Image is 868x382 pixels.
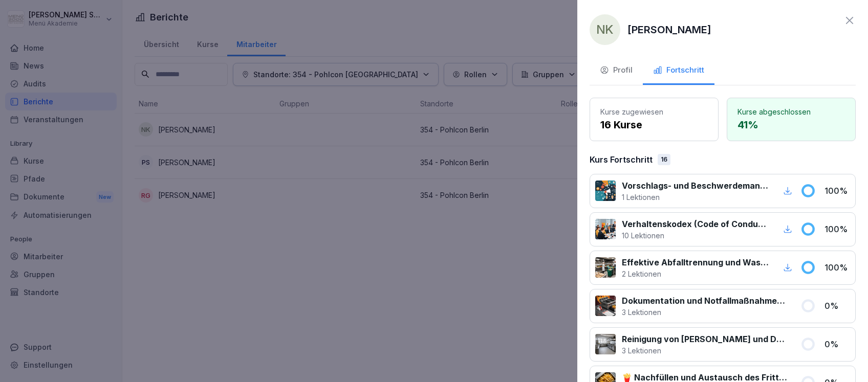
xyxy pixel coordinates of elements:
p: 41 % [737,117,845,132]
p: 16 Kurse [600,117,708,132]
p: Dokumentation und Notfallmaßnahmen bei Fritteusen [622,295,788,307]
p: Kurse zugewiesen [600,106,708,117]
div: NK [590,14,620,45]
p: Effektive Abfalltrennung und Wastemanagement im Catering [622,256,769,268]
p: 100 % [824,185,850,197]
div: 16 [658,154,670,165]
p: 100 % [824,223,850,235]
p: Kurs Fortschritt [590,153,653,166]
p: 0 % [824,338,850,350]
p: Kurse abgeschlossen [737,106,845,117]
p: Verhaltenskodex (Code of Conduct) Menü 2000 [622,218,769,230]
p: [PERSON_NAME] [627,22,711,37]
p: Vorschlags- und Beschwerdemanagement bei Menü 2000 [622,179,769,192]
p: 3 Lektionen [622,307,788,318]
p: 10 Lektionen [622,230,769,241]
p: 3 Lektionen [622,345,788,356]
div: Fortschritt [653,64,704,76]
button: Fortschritt [643,57,714,85]
p: Reinigung von [PERSON_NAME] und Dunstabzugshauben [622,333,788,345]
button: Profil [590,57,643,85]
p: 1 Lektionen [622,192,769,203]
p: 0 % [824,300,850,312]
div: Profil [600,64,633,76]
p: 100 % [824,261,850,274]
p: 2 Lektionen [622,268,769,279]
